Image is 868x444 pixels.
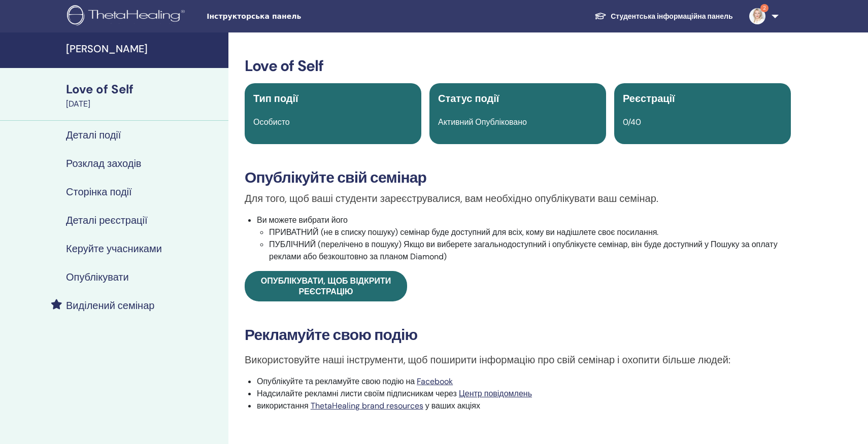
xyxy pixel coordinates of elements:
[66,186,132,198] h4: Сторінка події
[66,43,222,55] h4: [PERSON_NAME]
[594,12,607,20] img: graduation-cap-white.svg
[438,117,527,127] span: Активний Опубліковано
[66,243,162,255] h4: Керуйте учасниками
[66,129,121,141] h4: Деталі події
[269,226,791,238] li: ПРИВАТНИЙ (не в списку пошуку) семінар буде доступний для всіх, кому ви надішлете своє посилання.
[66,299,154,312] h4: Виділений семінар
[66,81,222,98] div: Love of Self
[66,271,129,283] h4: Опублікувати
[261,276,391,297] span: Опублікувати, щоб відкрити реєстрацію
[207,11,359,22] span: Інструкторська панель
[257,214,791,263] li: Ви можете вибрати його
[60,81,228,110] a: Love of Self[DATE]
[66,214,148,226] h4: Деталі реєстрації
[623,92,675,105] span: Реєстрації
[257,388,791,400] li: Надсилайте рекламні листи своїм підписникам через
[257,375,791,388] li: Опублікуйте та рекламуйте свою подію на
[66,157,141,169] h4: Розклад заходів
[245,352,791,367] p: Використовуйте наші інструменти, щоб поширити інформацію про свій семінар і охопити більше людей:
[311,400,423,411] a: ThetaHealing brand resources
[66,98,222,110] div: [DATE]
[245,57,791,75] h3: Love of Self
[438,92,499,105] span: Статус події
[760,4,769,12] span: 2
[269,238,791,263] li: ПУБЛІЧНИЙ (перелічено в пошуку) Якщо ви виберете загальнодоступний і опублікуєте семінар, він буд...
[253,92,298,105] span: Тип події
[749,8,765,24] img: default.jpg
[417,376,453,387] a: Facebook
[459,388,532,399] a: Центр повідомлень
[245,191,791,206] p: Для того, щоб ваші студенти зареєструвалися, вам необхідно опублікувати ваш семінар.
[623,117,641,127] span: 0/40
[257,400,791,412] li: використання у ваших акціях
[245,326,791,344] h3: Рекламуйте свою подію
[586,7,741,26] a: Студентська інформаційна панель
[67,5,188,28] img: logo.png
[245,271,407,301] a: Опублікувати, щоб відкрити реєстрацію
[245,168,791,187] h3: Опублікуйте свій семінар
[253,117,290,127] span: Особисто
